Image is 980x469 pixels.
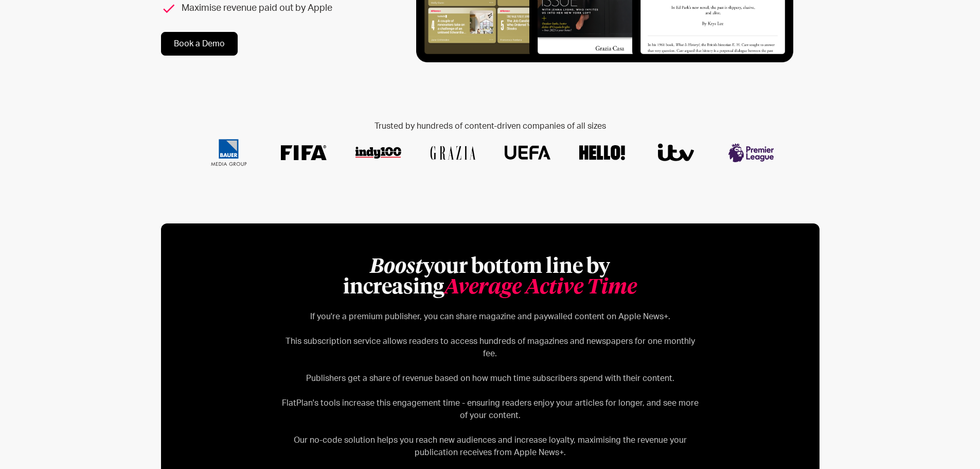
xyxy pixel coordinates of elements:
[370,257,423,277] em: Boost
[161,32,238,56] a: Book a Demo
[279,310,701,459] p: If you're a premium publisher, you can share magazine and paywalled content on Apple News+. This ...
[279,257,701,298] h2: your bottom line by increasing
[194,121,787,131] h2: Trusted by hundreds of content-driven companies of all sizes
[161,2,398,15] li: Maximise revenue paid out by Apple
[444,277,637,298] em: Average Active Time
